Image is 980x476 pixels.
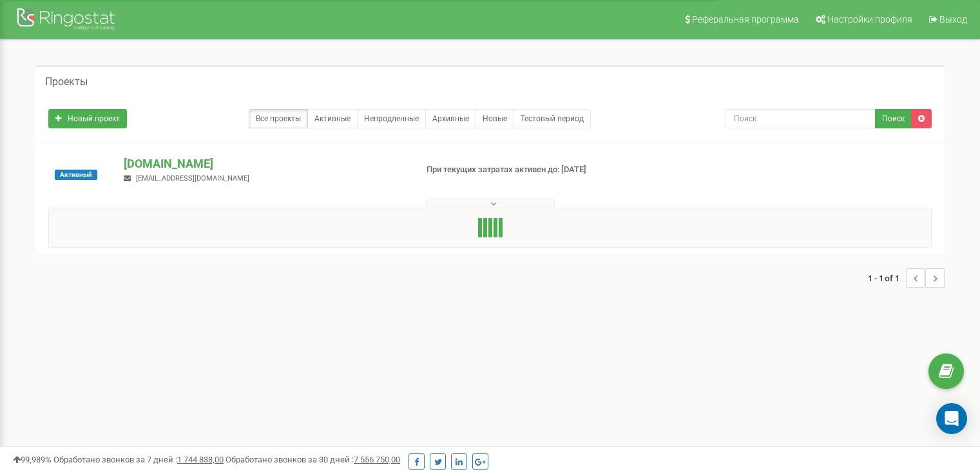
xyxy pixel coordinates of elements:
[13,455,52,464] span: 99,989%
[476,109,514,128] a: Новые
[249,109,308,128] a: Все проекты
[875,109,912,128] button: Поиск
[827,14,912,25] span: Настройки профиля
[55,170,97,180] span: Активный
[868,255,945,301] nav: ...
[427,164,633,176] p: При текущих затратах активен до: [DATE]
[936,403,967,434] div: Open Intercom Messenger
[136,174,249,183] span: [EMAIL_ADDRESS][DOMAIN_NAME]
[514,109,591,128] a: Тестовый период
[177,455,224,464] u: 1 744 838,00
[357,109,426,128] a: Непродленные
[692,14,799,25] span: Реферальная программа
[124,155,405,172] p: [DOMAIN_NAME]
[425,109,476,128] a: Архивные
[53,455,224,464] span: Обработано звонков за 7 дней :
[725,109,876,128] input: Поиск
[226,455,400,464] span: Обработано звонков за 30 дней :
[939,14,967,25] span: Выход
[45,76,88,88] h5: Проекты
[48,109,127,128] a: Новый проект
[354,455,400,464] u: 7 556 750,00
[307,109,358,128] a: Активные
[868,268,906,288] span: 1 - 1 of 1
